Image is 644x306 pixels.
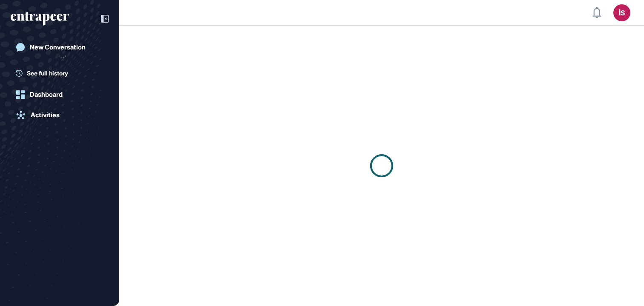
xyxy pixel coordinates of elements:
button: İS [613,4,630,21]
div: Dashboard [30,91,63,98]
div: Activities [31,111,60,119]
a: Activities [11,107,109,124]
div: New Conversation [30,43,86,51]
span: See full history [27,69,68,78]
a: Dashboard [11,86,109,103]
a: See full history [16,69,109,78]
div: entrapeer-logo [11,12,69,26]
a: New Conversation [11,39,109,56]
